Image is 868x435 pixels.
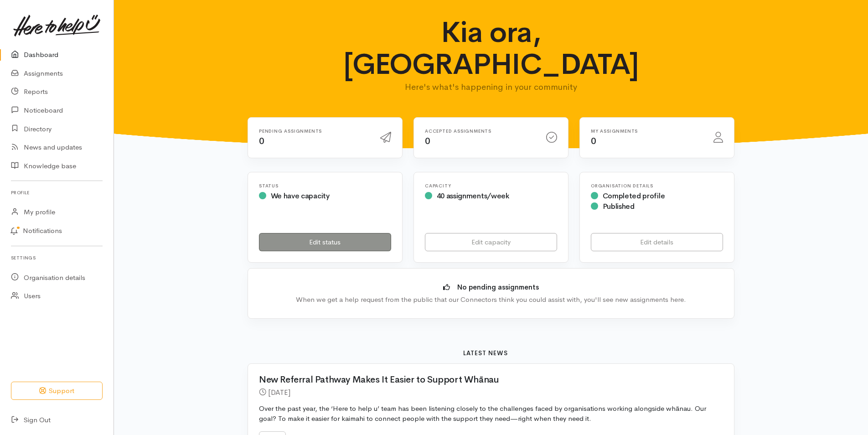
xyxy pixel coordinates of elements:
span: 40 assignments/week [437,191,509,201]
span: Completed profile [603,191,665,201]
h6: Settings [11,252,103,264]
h6: Profile [11,186,103,199]
div: When we get a help request from the public that our Connectors think you could assist with, you'l... [262,295,720,305]
h1: Kia ora, [GEOGRAPHIC_DATA] [314,16,669,81]
span: 0 [591,135,596,147]
a: Edit capacity [425,233,557,252]
a: Edit status [259,233,391,252]
h2: New Referral Pathway Makes It Easier to Support Whānau [259,375,712,385]
h6: Capacity [425,183,557,188]
span: We have capacity [271,191,330,201]
b: No pending assignments [457,283,539,291]
b: Latest news [463,349,508,357]
span: 0 [259,135,264,147]
span: Published [603,202,635,211]
h6: Status [259,183,391,188]
h6: Organisation Details [591,183,723,188]
h6: My assignments [591,129,703,134]
button: Support [11,382,103,400]
a: Edit details [591,233,723,252]
h6: Pending assignments [259,129,369,134]
h6: Accepted assignments [425,129,535,134]
p: Over the past year, the ‘Here to help u’ team has been listening closely to the challenges faced ... [259,404,723,424]
time: [DATE] [268,388,290,397]
p: Here's what's happening in your community [314,81,669,93]
span: 0 [425,135,430,147]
